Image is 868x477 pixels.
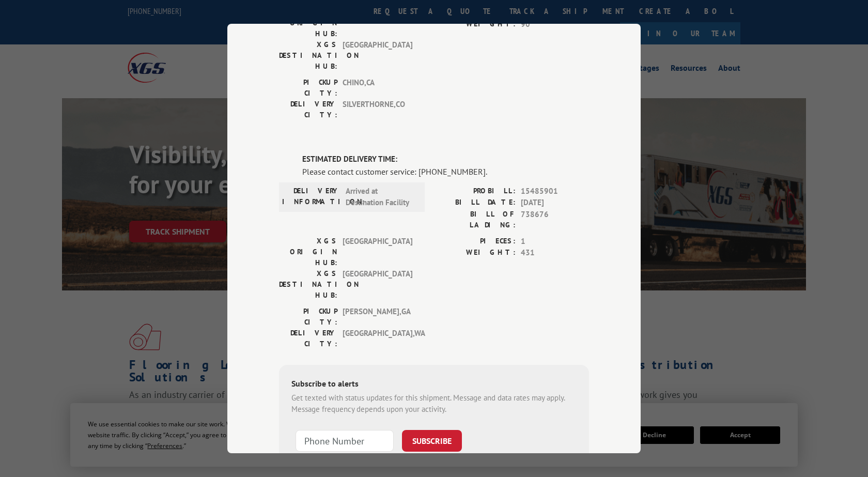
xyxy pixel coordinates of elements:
label: PIECES: [434,236,516,248]
div: Please contact customer service: [PHONE_NUMBER]. [302,165,589,178]
label: DELIVERY CITY: [279,99,337,120]
span: CHINO , CA [343,77,412,99]
input: Phone Number [296,430,394,452]
span: 431 [521,247,589,259]
label: PICKUP CITY: [279,306,337,328]
span: Arrived at Destination Facility [346,186,415,209]
label: DELIVERY INFORMATION: [282,186,340,209]
span: [DATE] [521,197,589,209]
span: 15485901 [521,186,589,197]
label: ESTIMATED DELIVERY TIME: [302,153,589,165]
span: SILVERTHORNE , CO [343,99,412,120]
span: [GEOGRAPHIC_DATA] [343,236,412,268]
label: WEIGHT: [434,247,516,259]
div: Get texted with status updates for this shipment. Message and data rates may apply. Message frequ... [291,392,577,416]
label: PROBILL: [434,186,516,197]
span: [GEOGRAPHIC_DATA] [343,268,412,301]
span: 738676 [521,209,589,230]
label: XGS ORIGIN HUB: [279,236,337,268]
label: DELIVERY CITY: [279,328,337,349]
button: SUBSCRIBE [402,430,462,452]
label: XGS DESTINATION HUB: [279,39,337,72]
label: WEIGHT: [434,19,516,30]
label: BILL DATE: [434,197,516,209]
label: XGS DESTINATION HUB: [279,268,337,301]
span: [GEOGRAPHIC_DATA] , WA [343,328,412,349]
span: 1 [521,236,589,248]
span: 90 [521,19,589,30]
div: Subscribe to alerts [291,377,577,392]
span: [PERSON_NAME] , GA [343,306,412,328]
label: BILL OF LADING: [434,209,516,230]
span: [GEOGRAPHIC_DATA] [343,39,412,72]
label: PICKUP CITY: [279,77,337,99]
